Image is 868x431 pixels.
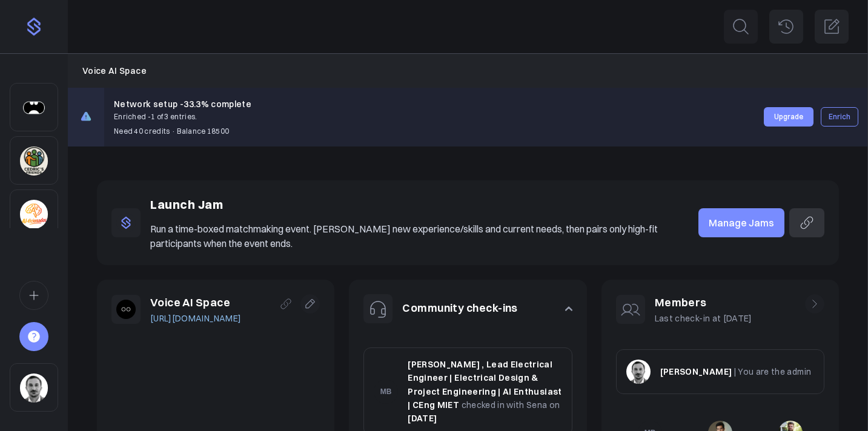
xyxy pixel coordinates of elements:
img: 28af0a1e3d4f40531edab4c731fc1aa6b0a27966.jpg [626,360,651,384]
img: 3pj2efuqyeig3cua8agrd6atck9r [20,146,48,176]
img: h43bkvsr5et7tm34izh0kwce423c [20,93,48,122]
p: Last check-in at [DATE] [655,312,752,325]
nav: Breadcrumb [82,64,853,77]
span: checked in with Sena on [462,400,560,410]
img: MB [374,380,398,404]
a: [URL][DOMAIN_NAME] [150,312,241,325]
span: [PERSON_NAME] [660,366,732,377]
a: Community check-ins [402,301,518,315]
button: Enrich [821,107,858,127]
a: Manage Jams [698,208,784,237]
p: Launch Jam [150,195,674,214]
span: [PERSON_NAME] , Lead Electrical Engineer | Electrical Design & Project Engineering | AI Enthusias... [408,359,562,410]
img: 28af0a1e3d4f40531edab4c731fc1aa6b0a27966.jpg [20,373,48,403]
p: Run a time-boxed matchmaking event. [PERSON_NAME] new experience/skills and current needs, then p... [150,222,674,251]
span: | You are the admin [734,366,812,377]
span: [DATE] [408,413,437,424]
p: Enriched -1 of 3 entries. [114,111,251,122]
img: purple-logo-18f04229334c5639164ff563510a1dba46e1211543e89c7069427642f6c28bac.png [24,17,44,36]
h1: Members [655,294,752,312]
p: Need 40 credits · Balance 18500 [114,125,251,137]
button: Community check-ins [349,280,586,338]
h3: Network setup -33.3% complete [114,97,251,111]
h1: Voice AI Space [150,294,241,312]
img: 2jp1kfh9ib76c04m8niqu4f45e0u [20,200,48,229]
img: 9mhdfgk8p09k1q6k3czsv07kq9ew [116,300,136,319]
a: Voice AI Space [82,64,147,77]
button: Upgrade [764,107,813,127]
